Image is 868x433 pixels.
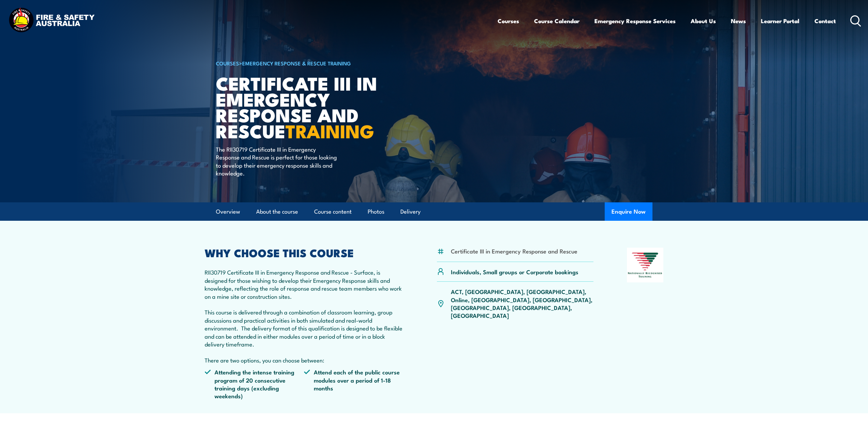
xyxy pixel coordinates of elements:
h1: Certificate III in Emergency Response and Rescue [216,75,384,139]
a: Emergency Response Services [594,12,676,30]
a: About Us [691,12,716,30]
a: Learner Portal [761,12,799,30]
a: Courses [498,12,519,30]
a: Course content [314,203,352,221]
a: About the course [256,203,298,221]
a: Emergency Response & Rescue Training [242,59,351,67]
h6: > [216,59,384,67]
a: Photos [368,203,384,221]
a: Contact [814,12,836,30]
a: News [731,12,746,30]
p: RII30719 Certificate III in Emergency Response and Rescue - Surface, is designed for those wishin... [205,268,404,364]
li: Attend each of the public course modules over a period of 1-18 months [304,368,403,400]
a: Overview [216,203,240,221]
a: COURSES [216,59,239,67]
p: The RII30719 Certificate III in Emergency Response and Rescue is perfect for those looking to dev... [216,145,340,177]
img: Nationally Recognised Training logo. [627,248,664,282]
p: Individuals, Small groups or Corporate bookings [451,268,578,276]
li: Certificate III in Emergency Response and Rescue [451,247,577,255]
h2: WHY CHOOSE THIS COURSE [205,248,404,257]
li: Attending the intense training program of 20 consecutive training days (excluding weekends) [205,368,304,400]
button: Enquire Now [605,202,652,221]
a: Delivery [400,203,421,221]
a: Course Calendar [534,12,579,30]
strong: TRAINING [285,116,374,144]
p: ACT, [GEOGRAPHIC_DATA], [GEOGRAPHIC_DATA], Online, [GEOGRAPHIC_DATA], [GEOGRAPHIC_DATA], [GEOGRAP... [451,288,594,320]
